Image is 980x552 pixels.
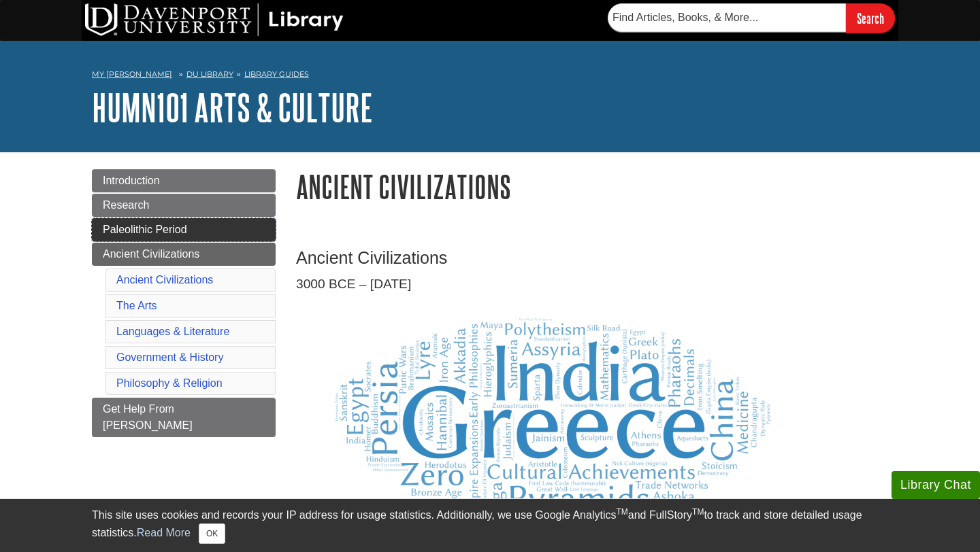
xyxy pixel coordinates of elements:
[186,69,233,79] a: DU Library
[92,65,888,87] nav: breadcrumb
[85,3,344,36] img: DU Library
[92,243,276,266] a: Ancient Civilizations
[103,224,187,235] span: Paleolithic Period
[116,274,213,286] a: Ancient Civilizations
[892,471,980,499] button: Library Chat
[92,169,276,192] a: Introduction
[92,218,276,241] a: Paleolithic Period
[199,523,225,544] button: Close
[116,377,223,389] a: Philosophy & Religion
[137,527,191,538] a: Read More
[92,169,276,437] div: Guide Page Menu
[92,194,276,217] a: Research
[92,398,276,437] a: Get Help From [PERSON_NAME]
[616,507,627,517] sup: TM
[116,326,229,337] a: Languages & Literature
[608,3,846,32] input: Find Articles, Books, & More...
[103,248,199,260] span: Ancient Civilizations
[103,199,149,211] span: Research
[92,86,373,128] a: HUMN101 Arts & Culture
[103,175,160,186] span: Introduction
[116,300,157,311] a: The Arts
[92,507,888,544] div: This site uses cookies and records your IP address for usage statistics. Additionally, we use Goo...
[92,69,172,80] a: My [PERSON_NAME]
[296,275,888,294] p: 3000 BCE – [DATE]
[116,351,223,363] a: Government & History
[846,3,895,33] input: Search
[608,3,895,33] form: Searches DU Library's articles, books, and more
[692,507,704,517] sup: TM
[244,69,309,79] a: Library Guides
[296,248,888,268] h3: Ancient Civilizations
[296,169,888,204] h1: Ancient Civilizations
[103,403,193,431] span: Get Help From [PERSON_NAME]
